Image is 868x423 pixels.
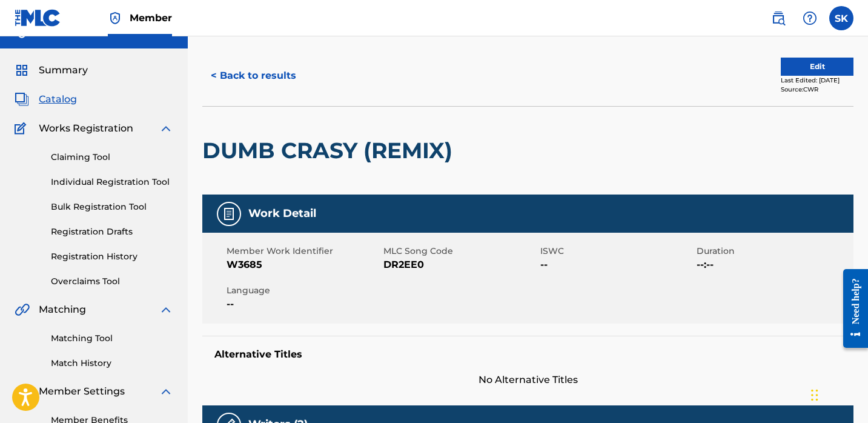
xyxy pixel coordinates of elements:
span: MLC Song Code [383,245,537,258]
h2: DUMB CRASY (REMIX) [202,137,459,164]
a: Overclaims Tool [51,275,173,288]
span: Member Work Identifier [227,245,380,258]
a: Public Search [766,6,790,30]
span: Member Settings [39,384,125,399]
img: Top Rightsholder [108,11,122,25]
h5: Alternative Titles [214,348,841,361]
img: Member Settings [15,384,29,399]
img: help [803,11,817,25]
span: --:-- [697,258,850,272]
h5: Work Detail [248,207,316,221]
img: expand [159,121,173,136]
img: expand [159,302,173,317]
div: User Menu [829,6,853,30]
div: Drag [811,377,818,413]
a: Bulk Registration Tool [51,201,173,213]
img: MLC Logo [15,9,61,27]
img: Works Registration [15,121,30,136]
img: Matching [15,302,30,317]
div: Help [798,6,822,30]
span: -- [227,297,380,311]
a: Match History [51,357,173,370]
iframe: Chat Widget [807,365,868,423]
span: No Alternative Titles [202,373,853,387]
span: W3685 [227,258,380,272]
a: CatalogCatalog [15,92,77,107]
a: SummarySummary [15,63,88,78]
span: Duration [697,245,850,258]
span: Language [227,284,380,297]
a: Claiming Tool [51,151,173,164]
span: Matching [39,302,86,317]
a: Registration Drafts [51,225,173,238]
div: Source: CWR [781,85,853,94]
span: -- [540,258,694,272]
img: Work Detail [222,207,236,221]
span: DR2EE0 [383,258,537,272]
img: Summary [15,63,29,78]
span: Works Registration [39,121,133,136]
div: Last Edited: [DATE] [781,76,853,85]
button: < Back to results [202,61,305,91]
img: Catalog [15,92,29,107]
span: Summary [39,63,88,78]
a: Individual Registration Tool [51,176,173,188]
span: ISWC [540,245,694,258]
span: Catalog [39,92,77,107]
img: search [771,11,786,25]
a: Matching Tool [51,332,173,345]
a: Registration History [51,250,173,263]
span: Member [130,11,172,25]
iframe: Resource Center [834,260,868,358]
img: expand [159,384,173,399]
button: Edit [781,58,853,76]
